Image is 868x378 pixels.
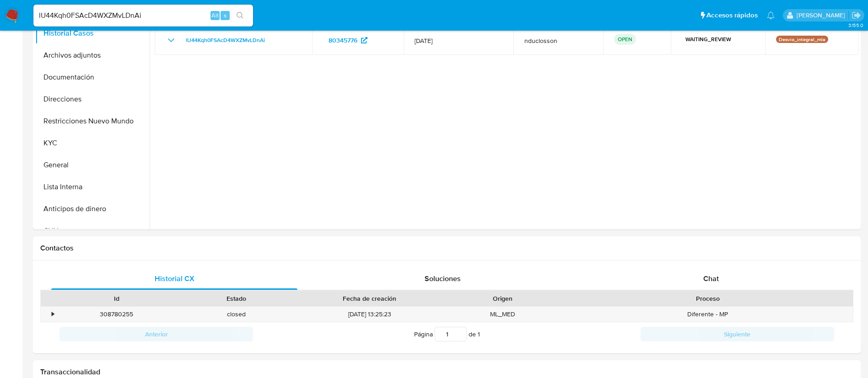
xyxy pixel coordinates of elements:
[35,132,150,154] button: KYC
[155,273,194,284] span: Historial CX
[35,198,150,220] button: Anticipos de dinero
[478,330,480,339] span: 1
[224,11,226,20] span: s
[35,220,150,242] button: CVU
[183,294,290,303] div: Estado
[425,273,461,284] span: Soluciones
[706,11,758,20] span: Accesos rápidos
[52,310,54,319] div: •
[59,327,253,341] button: Anterior
[40,367,853,377] h1: Transaccionalidad
[35,88,150,110] button: Direcciones
[35,154,150,176] button: General
[63,294,170,303] div: Id
[40,244,853,253] h1: Contactos
[449,294,556,303] div: Origen
[35,44,150,66] button: Archivos adjuntos
[443,307,563,322] div: ML_MED
[57,307,177,322] div: 308780255
[563,307,853,322] div: Diferente - MP
[35,22,150,44] button: Historial Casos
[414,327,480,341] span: Página de
[211,11,219,20] span: Alt
[848,21,863,29] span: 3.155.0
[177,307,297,322] div: closed
[33,10,253,21] input: Buscar usuario o caso...
[767,11,775,19] a: Notificaciones
[852,11,861,20] a: Salir
[231,9,249,22] button: search-icon
[703,273,719,284] span: Chat
[641,327,834,341] button: Siguiente
[569,294,846,303] div: Proceso
[35,110,150,132] button: Restricciones Nuevo Mundo
[303,294,437,303] div: Fecha de creación
[35,66,150,88] button: Documentación
[297,307,443,322] div: [DATE] 13:25:23
[797,11,848,20] p: nicolas.duclosson@mercadolibre.com
[35,176,150,198] button: Lista Interna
